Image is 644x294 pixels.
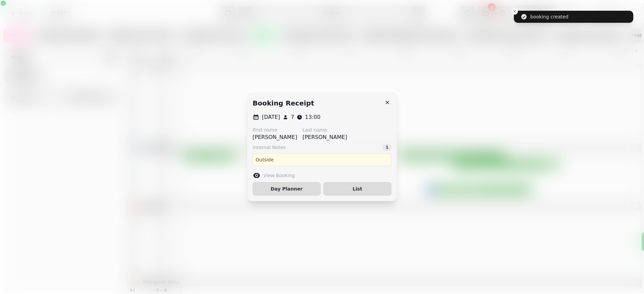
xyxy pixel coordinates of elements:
div: 1 [383,144,391,151]
span: Day Planner [258,187,315,191]
label: Last name [303,127,347,133]
p: [PERSON_NAME] [303,133,347,141]
span: Internal Notes [253,144,286,151]
div: Outside [253,153,391,166]
p: 13:00 [305,113,320,121]
p: 7 [291,113,294,121]
label: First name [253,127,297,133]
p: [DATE] [262,113,280,121]
button: List [323,182,391,196]
label: View Booking [263,172,295,179]
h2: Booking receipt [253,98,314,108]
button: Day Planner [253,182,321,196]
span: List [329,187,386,191]
p: [PERSON_NAME] [253,133,297,141]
